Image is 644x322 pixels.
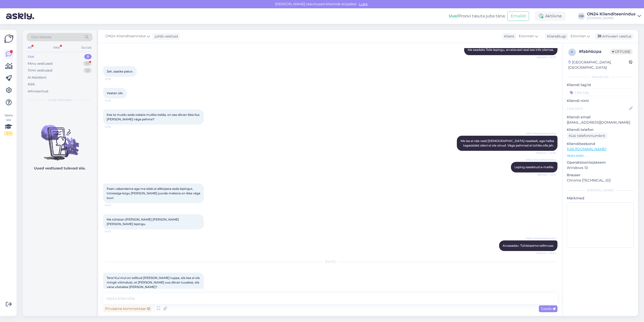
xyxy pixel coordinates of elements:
div: 0 [84,54,92,59]
p: Uued vestlused tulevad siia. [34,166,86,171]
span: Estonian [519,33,534,39]
span: 12:28 [105,125,124,129]
p: Kliendi telefon [567,127,634,132]
a: ON24 Klienditeenindus[DOMAIN_NAME] [587,12,641,20]
div: Kõik [28,82,35,87]
span: ON24 Klienditeenindus [105,33,146,39]
div: 17 [83,61,92,66]
p: Brauser [567,172,634,178]
div: Proovi tasuta juba täna: [449,13,505,19]
span: 12:47 [105,230,124,233]
span: Nähtud ✓ 16:24 [536,251,556,255]
div: OK [578,13,585,20]
span: Pean vabandama aga ma siiski ei allkirjasta seda lepingut. Intressiga kogu [PERSON_NAME] juurde m... [107,187,201,200]
span: Me ise ei näe neid [DEMOGRAPHIC_DATA] reaalselt, aga halba tagasisidet siiani ei ole olnud. Väga ... [461,139,555,147]
span: Luba [357,2,369,6]
div: ON24 Klienditeenindus [587,12,635,16]
span: Otsi kliente [31,34,51,40]
p: Kliendi nimi [567,98,634,103]
span: Nähtud ✓ 12:27 [537,55,556,59]
div: Web [52,44,61,51]
span: ON24 Klienditeenindus [526,158,556,162]
div: Uus [28,54,34,59]
span: ON24 Klienditeenindus [526,236,556,240]
p: Kliendi tag'id [567,82,634,88]
input: Lisa tag [567,89,634,96]
span: 12:28 [105,77,124,81]
div: [PERSON_NAME] [567,188,634,193]
span: ON24 Klienditeenindus [526,132,556,135]
p: Operatsioonisüsteem [567,160,634,165]
span: Saada [541,306,555,311]
span: Nähtud ✓ 12:30 [536,151,556,155]
a: [URL][DOMAIN_NAME] [567,147,606,151]
div: Tiimi vestlused [28,68,52,73]
span: Ma saadaks Teile lepingu, arvatavasti seal see info olemas. [468,48,554,52]
div: [DOMAIN_NAME] [587,16,635,20]
div: 2 / 3 [4,131,13,136]
span: Uued vestlused [48,98,71,102]
div: 12 [84,68,92,73]
span: f [571,50,573,54]
input: Lisa nimi [567,106,628,111]
span: Estonian [571,33,586,39]
div: Aktiivne [535,12,566,21]
span: 12:28 [105,99,124,102]
p: Klienditeekond [567,141,634,147]
div: # fabhbzpa [579,49,610,55]
p: [EMAIL_ADDRESS][DOMAIN_NAME] [567,120,634,125]
span: Leping saadetud e-mailile. [514,165,554,169]
div: Klienditugi [545,34,566,39]
span: Offline [610,49,632,54]
span: Arusaadav. Tühistasime tellimuse. [503,244,554,247]
span: Kas te muidu seda oskate mullöe öelda, on see diivan ikka ilus [PERSON_NAME] väga pehme? [107,113,200,121]
p: Windows 10 [567,165,634,170]
img: No chats [23,116,97,161]
p: Märkmed [567,196,634,201]
p: Vaata edasi ... [567,153,634,158]
div: AI Assistent [28,75,46,80]
div: All [27,44,32,51]
div: juhib vestlust [153,34,178,39]
div: [GEOGRAPHIC_DATA], [GEOGRAPHIC_DATA] [568,60,629,70]
button: Emailid [507,11,529,21]
span: 12:47 [105,203,124,207]
div: Socials [80,44,93,51]
div: Minu vestlused [28,61,53,66]
span: Vaatan üle. [107,91,123,95]
p: Kliendi email [567,115,634,120]
div: Arhiveeri vestlus [595,33,633,40]
div: Küsi telefoninumbrit [567,132,607,139]
div: Kliendi info [567,75,634,79]
div: Klient [502,34,514,39]
div: Privaatne kommentaar [103,305,152,312]
span: Ma tühistan [PERSON_NAME] [PERSON_NAME] [PERSON_NAME] lepingu. [107,218,180,226]
div: Arhiveeritud [28,89,48,94]
div: [DATE] [103,260,557,264]
b: Uus! [449,14,458,18]
div: Vaata siia [4,113,13,136]
p: Chrome [TECHNICAL_ID] [567,178,634,183]
span: Jah, saatke palun. [107,69,133,73]
span: Nähtud ✓ 12:31 [537,173,556,176]
span: Tere! Kui mul on tellitud [PERSON_NAME] tuppa, siis kas ei ole mingit võimalust, et [PERSON_NAME]... [107,276,200,289]
img: Askly Logo [4,34,14,44]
